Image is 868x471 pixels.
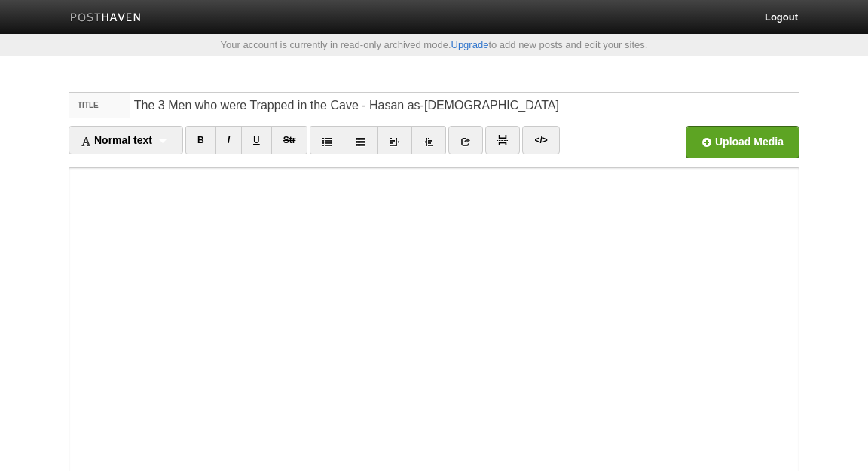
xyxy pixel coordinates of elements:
a: Str [271,126,308,154]
img: pagebreak-icon.png [497,135,508,145]
a: </> [522,126,559,154]
del: Str [283,135,296,145]
img: Posthaven-bar [70,13,142,24]
a: Upgrade [451,39,489,50]
span: Normal text [81,134,152,146]
a: I [215,126,242,154]
a: B [185,126,216,154]
a: U [241,126,272,154]
div: Your account is currently in read-only archived mode. to add new posts and edit your sites. [57,40,811,50]
label: Title [69,93,130,118]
